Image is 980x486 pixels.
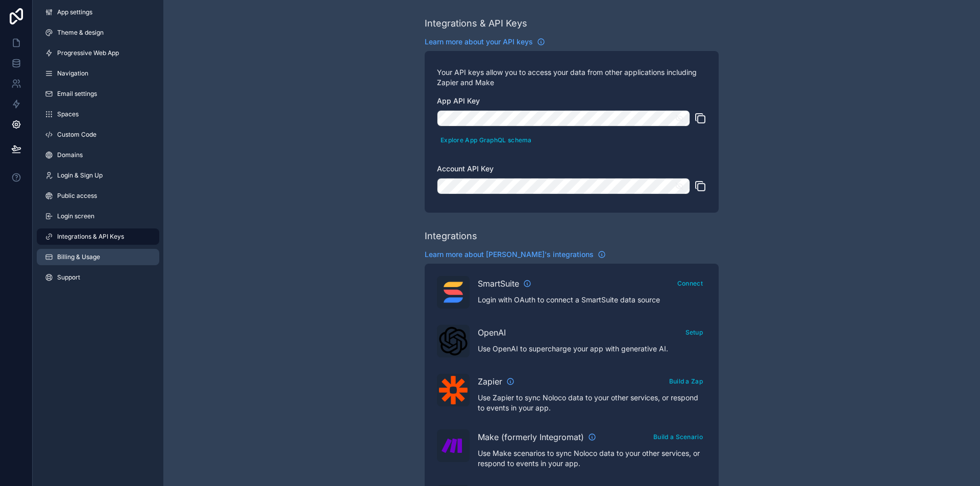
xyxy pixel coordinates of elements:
a: Navigation [37,65,159,82]
span: Public access [57,192,97,200]
span: App API Key [437,96,480,105]
span: Support [57,273,80,282]
span: Navigation [57,69,88,78]
a: Billing & Usage [37,249,159,265]
span: Account API Key [437,164,494,173]
button: Connect [674,276,706,291]
div: Integrations & API Keys [425,16,527,31]
span: Integrations & API Keys [57,233,124,241]
button: Build a Scenario [650,429,706,444]
a: Custom Code [37,126,159,143]
img: Zapier [439,376,468,404]
button: Explore App GraphQL schema [437,133,535,147]
span: Theme & design [57,29,104,37]
span: OpenAI [478,326,506,339]
a: Build a Zap [666,375,706,386]
a: App settings [37,4,159,20]
span: Custom Code [57,131,96,139]
span: Login screen [57,212,94,220]
img: OpenAI [439,327,468,355]
span: Domains [57,151,83,159]
p: Login with OAuth to connect a SmartSuite data source [478,295,706,305]
a: Progressive Web App [37,45,159,61]
span: Login & Sign Up [57,171,103,180]
a: Build a Scenario [650,431,706,441]
img: SmartSuite [439,278,468,306]
p: Use Zapier to sync Noloco data to your other services, or respond to events in your app. [478,393,706,413]
a: Support [37,269,159,286]
p: Use OpenAI to supercharge your app with generative AI. [478,344,706,354]
a: Connect [674,277,706,288]
a: Domains [37,147,159,163]
a: Login & Sign Up [37,167,159,184]
span: Zapier [478,375,502,388]
a: Explore App GraphQL schema [437,134,535,144]
a: Integrations & API Keys [37,228,159,245]
span: Billing & Usage [57,253,100,261]
span: Email settings [57,90,97,98]
button: Setup [682,325,707,340]
p: Your API keys allow you to access your data from other applications including Zapier and Make [437,67,706,88]
span: SmartSuite [478,277,519,290]
a: Setup [682,326,707,337]
a: Public access [37,188,159,204]
img: Make (formerly Integromat) [439,431,468,460]
div: Integrations [425,229,477,243]
span: Spaces [57,110,79,118]
p: Use Make scenarios to sync Noloco data to your other services, or respond to events in your app. [478,448,706,469]
span: Make (formerly Integromat) [478,431,584,443]
span: App settings [57,8,92,16]
button: Build a Zap [666,374,706,389]
a: Spaces [37,106,159,122]
a: Login screen [37,208,159,224]
a: Theme & design [37,24,159,41]
a: Learn more about [PERSON_NAME]'s integrations [425,249,606,260]
span: Learn more about [PERSON_NAME]'s integrations [425,249,594,260]
span: Learn more about your API keys [425,37,533,47]
a: Email settings [37,86,159,102]
a: Learn more about your API keys [425,37,545,47]
span: Progressive Web App [57,49,119,57]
